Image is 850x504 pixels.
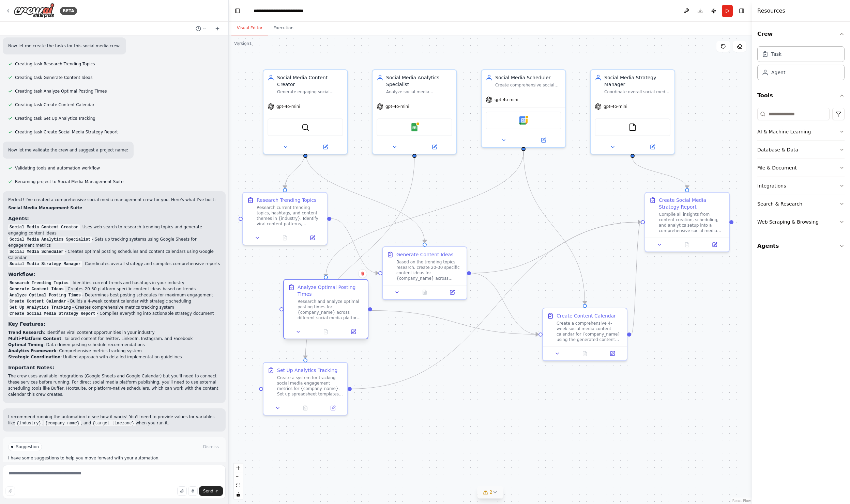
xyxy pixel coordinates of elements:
[8,348,220,354] li: : Comprehensive metrics tracking system
[234,472,243,481] button: zoom out
[234,41,252,46] div: Version 1
[263,69,348,155] div: Social Media Content CreatorGenerate engaging social media content ideas and create content based...
[8,342,220,348] li: : Data-driven posting schedule recommendations
[471,270,538,338] g: Edge from 8e440bf6-cc47-45ec-bbef-7b44ea529c3f to 6873b654-8a12-434a-89d9-2818d094e142
[302,158,418,358] g: Edge from 04ac9bc8-a607-4f56-815f-aec4f242c685 to 9b4ad763-9be8-4b6f-810b-e9dc77c4ad04
[188,486,198,496] button: Click to speak your automation idea
[268,21,299,35] button: Execution
[604,89,670,95] div: Coordinate overall social media strategy, compile insights from all team members, and create comp...
[15,61,95,67] span: Creating task Research Trending Topics
[15,102,94,108] span: Creating task Create Content Calendar
[306,143,345,151] button: Open in side panel
[757,200,802,207] div: Search & Research
[15,75,92,80] span: Creating task Generate Content Ideas
[8,237,92,243] code: Social Media Analytics Specialist
[5,486,15,496] button: Improve this prompt
[341,328,365,336] button: Open in side panel
[8,365,54,370] strong: Important Notes:
[8,292,220,298] li: - Determines best posting schedules for maximum engagement
[372,69,457,155] div: Social Media Analytics SpecialistAnalyze social media engagement metrics, track performance acros...
[629,158,690,188] g: Edge from 017c7a11-f46b-442b-a69d-494931d0afa0 to bcde45a9-9693-4967-bed8-d25615e987ac
[8,310,220,316] li: - Compiles everything into actionable strategy document
[8,280,220,286] li: - Identifies current trends and hashtags in your industry
[202,443,220,450] button: Dismiss
[757,213,845,231] button: Web Scraping & Browsing
[732,499,751,503] a: React Flow attribution
[352,219,641,392] g: Edge from 9b4ad763-9be8-4b6f-810b-e9dc77c4ad04 to bcde45a9-9693-4967-bed8-d25615e987ac
[298,299,364,321] div: Research and analyze optimal posting times for {company_name} across different social media platf...
[8,304,220,310] li: - Creates comprehensive metrics tracking system
[331,215,378,277] g: Edge from 75544701-2e5e-46f8-bb97-fe53bb9da344 to 8e440bf6-cc47-45ec-bbef-7b44ea529c3f
[301,234,324,242] button: Open in side panel
[8,414,220,426] p: I recommend running the automation to see how it works! You'll need to provide values for variabl...
[8,272,35,277] strong: Workflow:
[8,298,67,305] code: Create Content Calendar
[8,298,220,304] li: - Builds a 4-week content calendar with strategic scheduling
[737,6,746,16] button: Hide right sidebar
[257,197,317,204] div: Research Trending Topics
[8,321,45,327] strong: Key Features:
[703,241,726,249] button: Open in side panel
[396,251,453,258] div: Generate Content Ideas
[673,241,702,249] button: No output available
[277,367,337,374] div: Set Up Analytics Tracking
[8,355,60,359] strong: Strategic Coordination
[659,197,725,210] div: Create Social Media Strategy Report
[8,280,70,286] code: Research Trending Topics
[283,280,368,341] div: Analyze Optimal Posting TimesResearch and analyze optimal posting times for {company_name} across...
[495,97,518,102] span: gpt-4o-mini
[60,7,77,15] div: BETA
[386,74,452,88] div: Social Media Analytics Specialist
[8,286,65,292] code: Generate Content Ideas
[15,165,100,171] span: Validating tools and automation workflow
[757,218,819,225] div: Web Scraping & Browsing
[15,116,95,121] span: Creating task Set Up Analytics Tracking
[8,248,220,261] li: - Creates optimal posting schedules and content calendars using Google Calendar
[199,486,223,496] button: Send
[8,292,82,298] code: Analyze Optimal Posting Times
[8,43,121,49] p: Now let me create the tasks for this social media crew:
[410,288,439,296] button: No output available
[8,286,220,292] li: - Creates 20-30 platform-specific content ideas based on trends
[291,404,320,412] button: No output available
[415,143,454,151] button: Open in side panel
[193,25,209,33] button: Switch to previous chat
[234,464,243,499] div: React Flow controls
[8,329,220,336] li: : Identifies viral content opportunities in your industry
[234,481,243,490] button: fit view
[358,269,367,278] button: Delete node
[757,7,785,15] h4: Resources
[757,195,845,213] button: Search & Research
[8,261,82,267] code: Social Media Strategy Manager
[8,336,220,342] li: : Tailored content for Twitter, LinkedIn, Instagram, and Facebook
[471,219,641,277] g: Edge from 8e440bf6-cc47-45ec-bbef-7b44ea529c3f to bcde45a9-9693-4967-bed8-d25615e987ac
[631,219,641,338] g: Edge from 6873b654-8a12-434a-89d9-2818d094e142 to bcde45a9-9693-4967-bed8-d25615e987ac
[301,123,309,131] img: SerperDevTool
[481,69,566,148] div: Social Media SchedulerCreate comprehensive social media posting schedules, determine optimal post...
[8,224,80,230] code: Social Media Content Creator
[757,25,845,44] button: Crew
[8,373,220,397] p: The crew uses available integrations (Google Sheets and Google Calendar) but you'll need to conne...
[542,308,627,361] div: Create Content CalendarCreate a comprehensive 4-week social media content calendar for {company_n...
[242,192,328,245] div: Research Trending TopicsResearch current trending topics, hashtags, and content themes in {indust...
[757,164,797,171] div: File & Document
[571,349,599,358] button: No output available
[203,488,213,494] span: Send
[8,311,97,317] code: Create Social Media Strategy Report
[8,336,61,341] strong: Multi-Platform Content
[91,420,135,426] code: {target_timezone}
[15,129,118,135] span: Creating task Create Social Media Strategy Report
[757,182,786,189] div: Integrations
[372,307,538,338] g: Edge from acfedc2b-a6b4-4328-b67c-c6d1f7ad448d to 6873b654-8a12-434a-89d9-2818d094e142
[177,486,187,496] button: Upload files
[604,104,627,109] span: gpt-4o-mini
[757,105,845,237] div: Tools
[8,224,220,236] li: - Uses web search to research trending topics and generate engaging content ideas
[557,312,616,319] div: Create Content Calendar
[8,305,72,311] code: Set Up Analytics Tracking
[234,464,243,472] button: zoom in
[396,259,462,281] div: Based on the trending topics research, create 20-30 specific content ideas for {company_name} acr...
[15,420,43,426] code: {industry}
[633,143,672,151] button: Open in side panel
[590,69,675,155] div: Social Media Strategy ManagerCoordinate overall social media strategy, compile insights from all ...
